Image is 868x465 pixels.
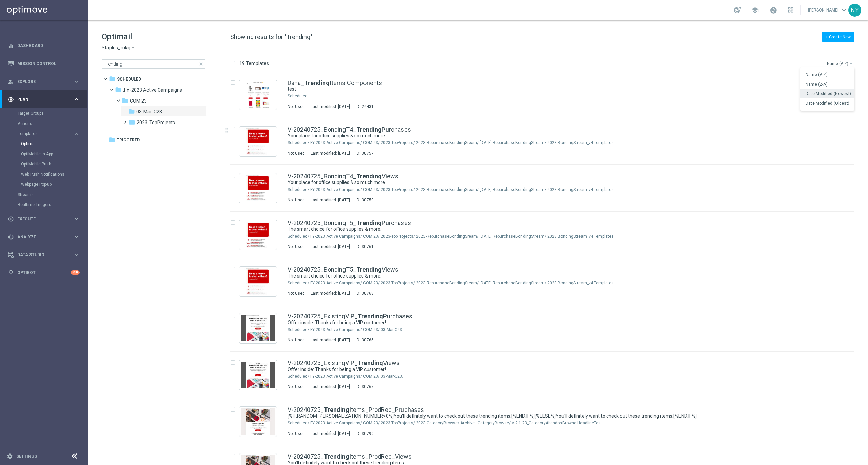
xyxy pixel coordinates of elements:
a: Mission Control [17,54,80,72]
button: Date Modified (Oldest) [800,98,854,108]
b: Trending [358,313,383,320]
div: Last modified: [DATE] [308,384,353,390]
div: Streams [18,190,87,200]
div: Mission Control [7,61,80,66]
div: Press SPACE to select this row. [223,165,867,212]
div: 30757 [362,151,374,156]
div: [%IF:RANDOM_PERSONALIZATION_NUMBER>0%]You'll definitely want to check out these trending items.[%... [288,413,825,419]
b: Trending [356,173,382,180]
div: Last modified: [DATE] [308,197,353,203]
div: Not Used [288,197,305,203]
div: 30761 [362,244,374,249]
span: Name (A-Z) [806,72,828,77]
div: Press SPACE to select this row. [223,305,867,352]
div: Execute [8,216,73,222]
div: Last modified: [DATE] [308,291,353,296]
i: track_changes [8,234,14,240]
a: Optimail [21,141,71,147]
button: person_search Explore keyboard_arrow_right [7,79,80,84]
a: [%IF:RANDOM_PERSONALIZATION_NUMBER>0%]You'll definitely want to check out these trending items.[%... [288,413,810,419]
div: Scheduled/.FY-2023 Active Campaigns/COM 23/03-Mar-C23 [310,327,825,332]
div: Not Used [288,337,305,343]
a: V-20240725_BondingT4_TrendingPurchases [288,127,411,133]
div: Scheduled [309,93,825,99]
div: Not Used [288,104,305,109]
button: equalizer Dashboard [7,43,80,48]
a: V-20240725_TrendingItems_ProdRec_Pruchases [288,407,424,413]
img: 30757.jpeg [241,128,275,155]
a: Offer inside: Thanks for being a VIP customer! [288,366,810,373]
div: 24431 [362,104,374,109]
span: Execute [17,217,73,221]
i: folder [128,108,135,115]
img: 30765.jpeg [241,315,275,341]
button: Name (A-Z) [800,70,854,80]
div: play_circle_outline Execute keyboard_arrow_right [7,216,80,222]
a: [PERSON_NAME]keyboard_arrow_down [807,5,848,15]
i: lightbulb [8,270,14,276]
div: Not Used [288,384,305,390]
div: Not Used [288,291,305,296]
div: Web Push Notifications [21,169,87,179]
i: keyboard_arrow_right [73,234,80,240]
div: Scheduled/ [288,327,309,332]
a: Your place for office supplies & so much more. [288,179,810,186]
i: keyboard_arrow_right [73,216,80,222]
div: Offer inside: Thanks for being a VIP customer! [288,366,825,373]
a: OptiMobile In-App [21,151,71,157]
div: Analyze [8,234,73,240]
div: Scheduled/.FY-2023 Active Campaigns/COM 23/03-Mar-C23 [310,374,825,379]
img: 30759.jpeg [241,175,275,201]
div: Press SPACE to select this row. [223,258,867,305]
span: .FY-2023 Active Campaigns [123,87,182,93]
a: V-20240725_ExistingVIP_TrendingViews [288,360,400,366]
div: Data Studio [8,252,73,258]
div: Realtime Triggers [18,200,87,210]
b: Trending [356,126,382,133]
a: Optibot [17,264,71,282]
i: play_circle_outline [8,216,14,222]
button: Templates keyboard_arrow_right [18,131,80,136]
span: Date Modified (Oldest) [806,101,849,106]
button: Staples_mkg arrow_drop_down [102,45,136,51]
div: Press SPACE to select this row. [223,118,867,165]
a: V-20240725_BondingT5_TrendingViews [288,267,398,273]
span: COM 23 [130,98,147,104]
div: ID: [353,431,374,436]
div: gps_fixed Plan keyboard_arrow_right [7,97,80,102]
div: Last modified: [DATE] [308,431,353,436]
b: Trending [356,219,382,226]
i: person_search [8,79,14,85]
a: Dashboard [17,37,80,54]
div: 30765 [362,337,374,343]
div: Actions [18,118,87,129]
span: Showing results for "Trending" [230,33,312,40]
a: OptiMobile Push [21,161,71,167]
div: Templates [18,129,87,190]
div: Scheduled/.FY-2023 Active Campaigns/COM 23/2023-TopProjects/2023-RepurchaseBondingSream/2.1.23 Re... [310,140,825,146]
div: OptiMobile Push [21,159,87,169]
div: Scheduled [288,93,308,99]
div: Press SPACE to select this row. [223,212,867,258]
i: equalizer [8,43,14,49]
div: Press SPACE to select this row. [223,398,867,445]
span: school [751,6,759,14]
i: folder [109,75,116,82]
div: Dashboard [8,37,80,54]
b: Trending [304,79,330,86]
span: Templates [18,132,66,136]
a: Settings [16,454,37,458]
div: Scheduled/.FY-2023 Active Campaigns/COM 23/2023-TopProjects/2023-CategoryBrowse/Archive - Categor... [310,420,825,426]
a: The smart choice for office supplies & more. [288,273,810,279]
div: Explore [8,79,73,85]
button: Data Studio keyboard_arrow_right [7,252,80,258]
div: The smart choice for office supplies & more. [288,226,825,232]
button: track_changes Analyze keyboard_arrow_right [7,234,80,240]
div: Scheduled/.FY-2023 Active Campaigns/COM 23/2023-TopProjects/2023-RepurchaseBondingSream/2.1.23 Re... [310,234,825,239]
span: Data Studio [17,253,73,257]
div: Your place for office supplies & so much more. [288,133,825,139]
div: Not Used [288,431,305,436]
div: Press SPACE to select this row. [223,352,867,398]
